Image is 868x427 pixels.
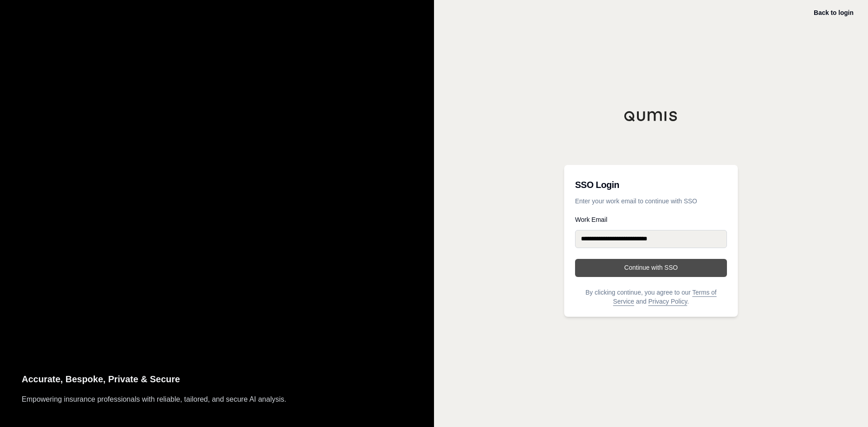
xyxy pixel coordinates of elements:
[575,176,727,194] h3: SSO Login
[575,259,727,277] button: Continue with SSO
[22,394,412,405] p: Empowering insurance professionals with reliable, tailored, and secure AI analysis.
[648,298,687,305] a: Privacy Policy
[575,197,727,206] p: Enter your work email to continue with SSO
[575,288,727,306] p: By clicking continue, you agree to our and .
[624,111,678,122] img: Qumis
[814,9,854,16] a: Back to login
[575,216,727,223] label: Work Email
[22,372,412,387] p: Accurate, Bespoke, Private & Secure
[613,289,717,305] a: Terms of Service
